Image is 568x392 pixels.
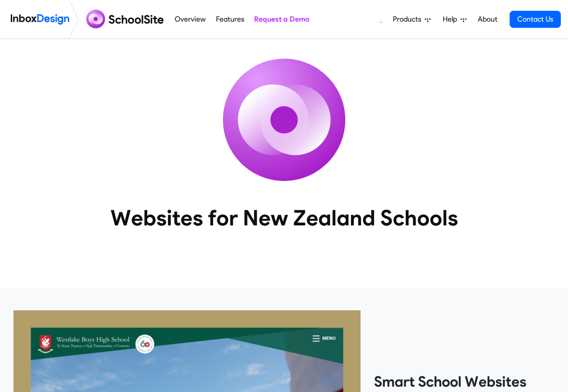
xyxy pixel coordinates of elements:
[83,9,170,30] img: schoolsite logo
[71,204,498,231] heading: Websites for New Zealand Schools
[374,373,555,391] heading: Smart School Websites
[439,10,470,28] a: Help
[213,10,247,28] a: Features
[389,10,434,28] a: Products
[510,11,561,28] a: Contact Us
[393,14,425,25] span: Products
[443,14,461,25] span: Help
[172,10,208,28] a: Overview
[475,10,500,28] a: About
[203,39,365,201] img: icon_schoolsite.svg
[251,10,312,28] a: Request a Demo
